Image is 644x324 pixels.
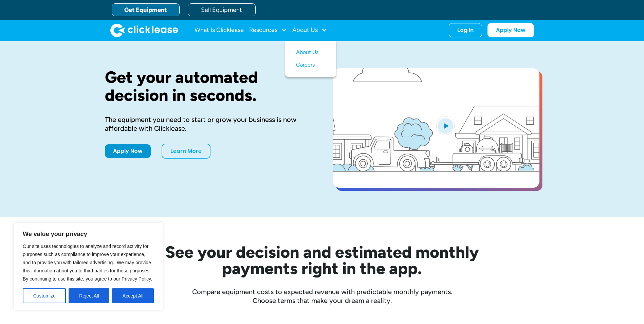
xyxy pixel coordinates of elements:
[14,223,163,310] div: We value your privacy
[112,288,154,303] button: Accept All
[162,144,210,159] a: Learn More
[457,27,474,34] div: Log In
[296,59,325,71] a: Careers
[132,244,512,276] h2: See your decision and estimated monthly payments right in the app.
[195,23,244,37] a: What Is Clicklease
[110,23,178,37] a: home
[249,23,287,37] div: Resources
[333,68,539,188] a: open lightbox
[110,23,178,37] img: Clicklease logo
[188,3,256,16] a: Sell Equipment
[23,288,66,303] button: Customize
[487,23,534,37] a: Apply Now
[23,244,152,282] span: Our site uses technologies to analyze and record activity for purposes such as compliance to impr...
[292,23,327,37] div: About Us
[285,41,336,77] nav: About Us
[69,288,109,303] button: Reject All
[105,68,311,104] h1: Get your automated decision in seconds.
[105,144,151,158] a: Apply Now
[105,287,539,305] div: Compare equipment costs to expected revenue with predictable monthly payments. Choose terms that ...
[296,46,325,59] a: About Us
[23,230,154,238] p: We value your privacy
[105,115,311,133] div: The equipment you need to start or grow your business is now affordable with Clicklease.
[112,3,180,16] a: Get Equipment
[436,116,455,135] img: Blue play button logo on a light blue circular background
